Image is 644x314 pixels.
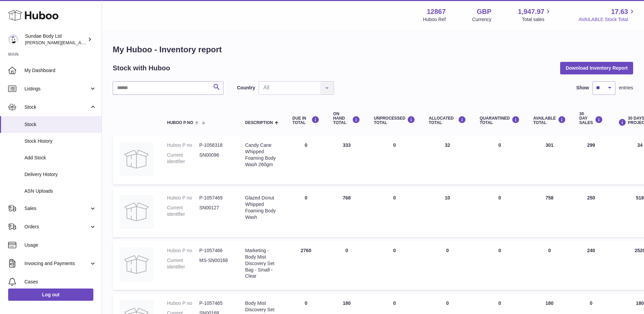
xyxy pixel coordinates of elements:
[167,300,199,307] dt: Huboo P no
[24,121,96,128] span: Stock
[24,86,89,92] span: Listings
[619,85,633,91] span: entries
[24,155,96,161] span: Add Stock
[498,195,501,200] span: 0
[498,248,501,253] span: 0
[527,188,573,237] td: 758
[199,195,232,201] dd: P-1057469
[422,188,473,237] td: 10
[245,247,279,279] div: Marketing - Body Mist Discovery Set Bag - Small - Clear
[286,188,326,237] td: 0
[113,44,633,55] h1: My Huboo - Inventory report
[560,62,633,74] button: Download Inventory Report
[24,67,96,74] span: My Dashboard
[286,241,326,290] td: 2760
[527,135,573,185] td: 301
[374,116,415,125] div: UNPROCESSED Total
[24,279,96,285] span: Cases
[113,64,170,73] h2: Stock with Huboo
[498,300,501,306] span: 0
[24,260,89,267] span: Invoicing and Payments
[292,116,319,125] div: DUE IN TOTAL
[333,112,360,125] div: ON HAND Total
[167,257,199,270] dt: Current identifier
[326,188,367,237] td: 768
[167,142,199,149] dt: Huboo P no
[8,34,18,45] img: dianne@sundaebody.com
[422,241,473,290] td: 0
[518,7,545,16] span: 1,947.97
[518,7,552,23] a: 1,947.97 Total sales
[573,135,610,185] td: 299
[8,289,93,301] a: Log out
[498,142,501,148] span: 0
[24,171,96,178] span: Delivery History
[237,85,255,91] label: Country
[326,135,367,185] td: 333
[480,116,520,125] div: QUARANTINED Total
[119,142,153,176] img: product image
[167,152,199,165] dt: Current identifier
[119,247,153,281] img: product image
[573,241,610,290] td: 240
[199,247,232,254] dd: P-1057466
[24,188,96,194] span: ASN Uploads
[199,142,232,149] dd: P-1058318
[422,135,473,185] td: 32
[576,85,589,91] label: Show
[24,224,89,230] span: Orders
[423,16,446,23] div: Huboo Ref
[286,135,326,185] td: 0
[25,33,86,46] div: Sundae Body Ltd
[24,242,96,248] span: Usage
[326,241,367,290] td: 0
[578,7,636,23] a: 17.63 AVAILABLE Stock Total
[167,121,193,125] span: Huboo P no
[522,16,552,23] span: Total sales
[573,188,610,237] td: 250
[199,257,232,270] dd: MS-SN00168
[199,300,232,307] dd: P-1057465
[533,116,566,125] div: AVAILABLE Total
[167,247,199,254] dt: Huboo P no
[472,16,492,23] div: Currency
[245,121,273,125] span: Description
[24,205,89,212] span: Sales
[119,195,153,229] img: product image
[167,205,199,217] dt: Current identifier
[245,142,279,168] div: Candy Cane Whipped Foaming Body Wash 260gm
[427,7,446,16] strong: 12867
[199,152,232,165] dd: SN00096
[367,135,422,185] td: 0
[367,241,422,290] td: 0
[367,188,422,237] td: 0
[199,205,232,217] dd: SN00127
[578,16,636,23] span: AVAILABLE Stock Total
[25,40,136,45] span: [PERSON_NAME][EMAIL_ADDRESS][DOMAIN_NAME]
[429,116,466,125] div: ALLOCATED Total
[245,195,279,221] div: Glazed Donut Whipped Foaming Body Wash
[24,138,96,144] span: Stock History
[579,112,603,125] div: 30 DAY SALES
[24,104,89,110] span: Stock
[611,7,628,16] span: 17.63
[477,7,491,16] strong: GBP
[167,195,199,201] dt: Huboo P no
[527,241,573,290] td: 0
